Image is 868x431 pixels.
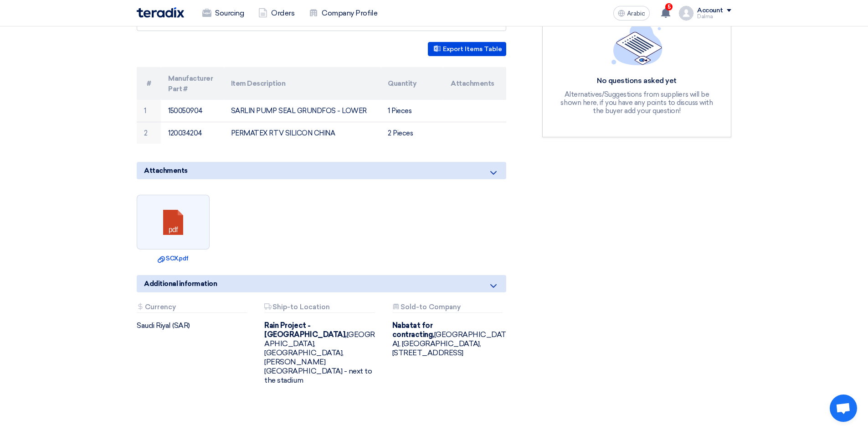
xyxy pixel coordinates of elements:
[144,129,148,137] font: 2
[392,321,434,339] font: Nabatat for contracting,
[231,129,335,137] font: PERMATEX RTV SILICON CHINA
[443,45,502,53] font: Export Items Table
[271,9,294,17] font: Orders
[392,330,506,357] font: [GEOGRAPHIC_DATA], [GEOGRAPHIC_DATA], [STREET_ADDRESS]
[272,303,330,311] font: Ship-to Location
[139,254,207,263] a: SCX.pdf
[388,107,411,115] font: 1 Pieces
[264,321,346,339] font: Rain Project - [GEOGRAPHIC_DATA],
[322,9,377,17] font: Company Profile
[451,79,494,88] font: Attachments
[560,90,713,115] font: Alternatives/Suggestions from suppliers will be shown here, if you have any points to discuss wit...
[830,395,857,422] div: Open chat
[428,42,506,56] button: Export Items Table
[144,166,188,175] font: Attachments
[144,280,217,288] font: Additional information
[697,14,713,20] font: Dalma
[264,330,375,384] font: [GEOGRAPHIC_DATA], [GEOGRAPHIC_DATA], [PERSON_NAME][GEOGRAPHIC_DATA] - next to the stadium
[611,22,663,65] img: empty_state_list.svg
[195,3,251,23] a: Sourcing
[147,79,151,88] font: #
[215,9,244,17] font: Sourcing
[144,107,146,115] font: 1
[251,3,302,23] a: Orders
[627,10,645,17] font: Arabic
[401,303,461,311] font: Sold-to Company
[168,107,203,115] font: 150050904
[388,79,416,88] font: Quantity
[697,6,723,14] font: Account
[679,6,693,21] img: profile_test.png
[166,255,189,262] font: SCX.pdf
[137,321,190,330] font: Saudi Riyal (SAR)
[231,79,285,88] font: Item Description
[388,129,413,137] font: 2 Pieces
[145,303,176,311] font: Currency
[231,107,367,115] font: SARLIN PUMP SEAL GRUNDFOS - LOWER
[168,74,213,93] font: Manufacturer Part #
[168,129,202,137] font: 120034204
[613,6,650,21] button: Arabic
[668,4,671,10] font: 5
[597,76,676,85] font: No questions asked yet
[137,7,184,18] img: Teradix logo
